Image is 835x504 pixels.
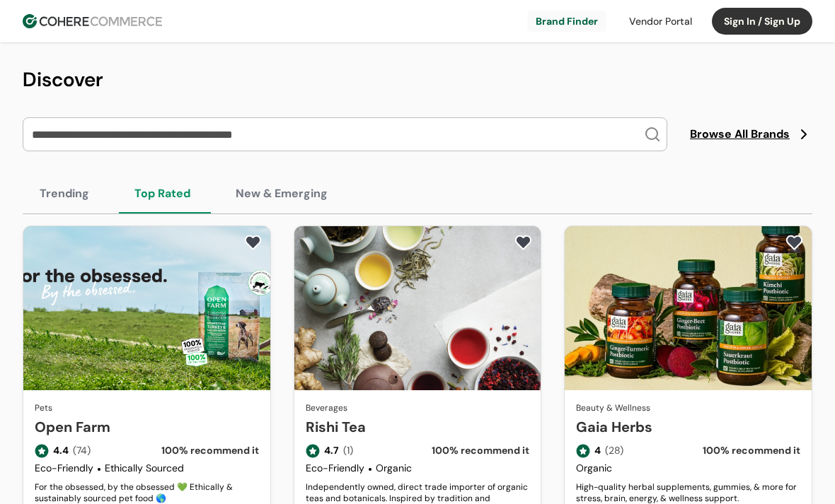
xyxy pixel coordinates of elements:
[512,232,535,253] button: add to favorite
[23,66,103,93] span: Discover
[23,174,106,213] button: Trending
[712,8,812,35] button: Sign In / Sign Up
[576,416,800,438] a: Gaia Herbs
[117,174,207,213] button: Top Rated
[23,14,162,28] img: Cohere Logo
[241,232,265,253] button: add to favorite
[783,232,806,253] button: add to favorite
[690,126,790,143] span: Browse All Brands
[306,416,530,438] a: Rishi Tea
[35,416,259,438] a: Open Farm
[219,174,345,213] button: New & Emerging
[690,126,812,143] a: Browse All Brands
